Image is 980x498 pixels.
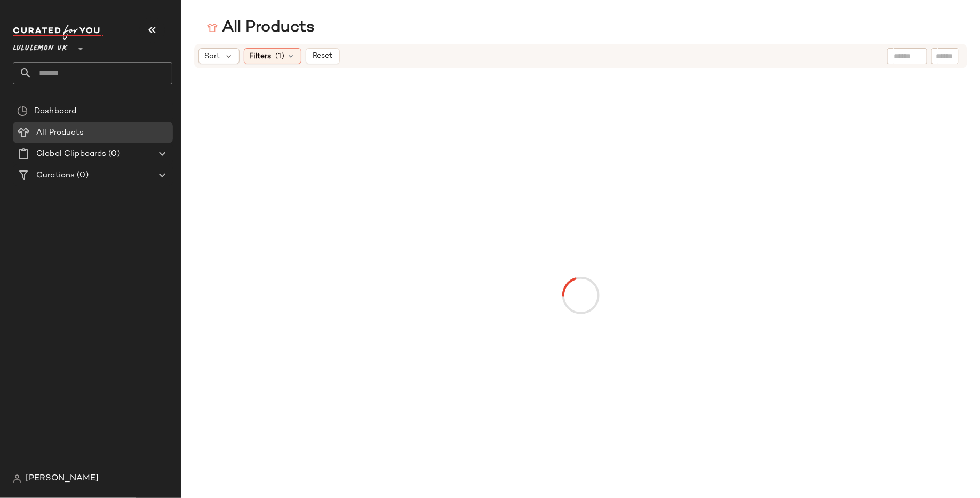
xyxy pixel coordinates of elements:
[250,51,272,62] span: Filters
[36,148,106,160] span: Global Clipboards
[34,105,76,118] span: Dashboard
[36,127,84,139] span: All Products
[13,25,103,40] img: cfy_white_logo.C9jOOHJF.svg
[207,17,315,38] div: All Products
[13,474,21,483] img: svg%3e
[36,169,75,182] span: Curations
[207,22,218,33] img: svg%3e
[26,472,99,485] span: [PERSON_NAME]
[13,36,68,56] span: Lululemon UK
[17,106,28,116] img: svg%3e
[75,169,88,182] span: (0)
[306,48,340,64] button: Reset
[312,52,332,60] span: Reset
[106,148,119,160] span: (0)
[204,51,220,62] span: Sort
[276,51,285,62] span: (1)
